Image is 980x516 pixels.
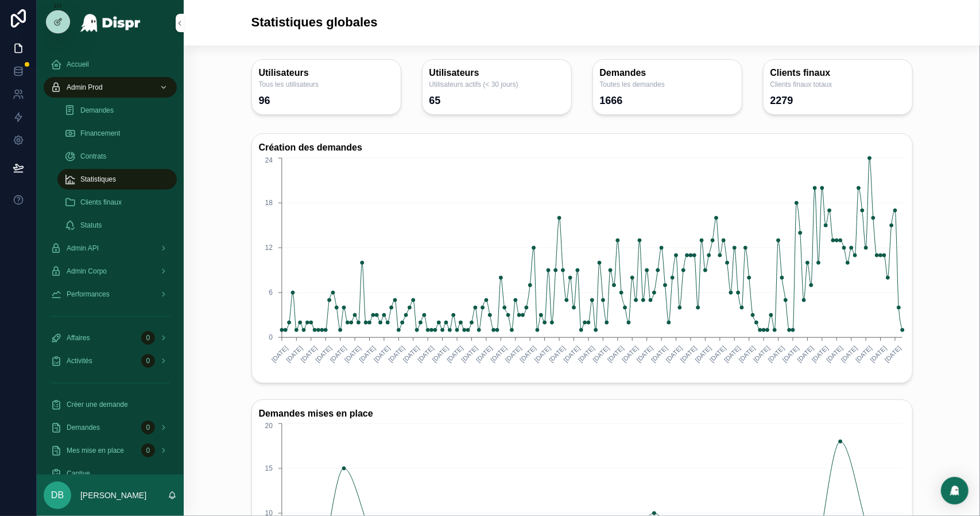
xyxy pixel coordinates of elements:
text: [DATE] [723,344,742,363]
a: Captive [44,463,177,484]
a: Performances [44,284,177,305]
img: App logo [80,14,141,32]
text: [DATE] [752,344,771,363]
span: Statistiques [80,175,116,184]
span: Financement [80,129,120,138]
h3: Clients finaux [770,67,905,80]
p: [PERSON_NAME] [80,490,146,501]
a: Mes mise en place0 [44,440,177,461]
text: [DATE] [489,344,508,363]
text: [DATE] [839,344,858,363]
a: Statistiques [57,169,177,190]
text: [DATE] [358,344,377,363]
tspan: 0 [269,333,273,341]
a: Activités0 [44,351,177,371]
a: Admin Prod [44,77,177,98]
text: [DATE] [518,344,537,363]
h3: Utilisateurs [429,67,564,80]
span: Clients finaux totaux [770,80,905,89]
span: Accueil [67,60,89,69]
tspan: 20 [265,422,273,430]
text: [DATE] [591,344,610,363]
div: 1666 [600,94,623,107]
text: [DATE] [387,344,406,363]
text: [DATE] [445,344,464,363]
div: 2279 [770,94,793,107]
text: [DATE] [314,344,333,363]
span: Admin Corpo [67,267,107,276]
text: [DATE] [664,344,683,363]
text: [DATE] [694,344,712,363]
div: 0 [141,421,155,434]
span: Performances [67,290,110,299]
text: [DATE] [869,344,888,363]
tspan: 12 [265,244,273,252]
span: Mes mise en place [67,446,124,455]
h3: Création des demandes [259,141,905,155]
text: [DATE] [737,344,756,363]
text: [DATE] [796,344,815,363]
text: [DATE] [372,344,391,363]
a: Statuts [57,215,177,236]
a: Affaires0 [44,328,177,348]
div: 0 [141,354,155,368]
text: [DATE] [810,344,829,363]
div: 0 [141,331,155,345]
tspan: 15 [265,465,273,473]
tspan: 18 [265,199,273,207]
text: [DATE] [460,344,479,363]
text: [DATE] [299,344,318,363]
a: Demandes0 [44,417,177,438]
text: [DATE] [431,344,450,363]
text: [DATE] [285,344,304,363]
text: [DATE] [548,344,567,363]
text: [DATE] [635,344,654,363]
span: Statuts [80,221,102,230]
text: [DATE] [766,344,785,363]
h3: Demandes [600,67,735,80]
span: Toutes les demandes [600,80,735,89]
text: [DATE] [708,344,727,363]
div: 65 [429,94,441,107]
span: Demandes [67,423,100,432]
text: [DATE] [621,344,640,363]
div: 0 [141,444,155,457]
text: [DATE] [328,344,347,363]
text: [DATE] [781,344,800,363]
span: Demandes [80,106,114,115]
text: [DATE] [503,344,522,363]
h3: Demandes mises en place [259,407,905,421]
a: Contrats [57,146,177,167]
span: DB [51,488,64,502]
text: [DATE] [825,344,844,363]
a: Admin API [44,238,177,259]
text: [DATE] [854,344,873,363]
span: Clients finaux [80,198,122,207]
tspan: 24 [265,156,273,164]
div: chart [259,155,905,376]
text: [DATE] [576,344,595,363]
text: [DATE] [650,344,669,363]
a: Accueil [44,54,177,75]
a: Financement [57,123,177,144]
text: [DATE] [416,344,435,363]
text: [DATE] [343,344,362,363]
span: Activités [67,356,92,365]
span: Créer une demande [67,400,128,409]
span: Admin API [67,244,99,253]
h1: Statistiques globales [251,14,378,32]
div: 96 [259,94,270,107]
a: Clients finaux [57,192,177,213]
a: Créer une demande [44,394,177,415]
text: [DATE] [679,344,698,363]
tspan: 6 [269,288,273,296]
div: Open Intercom Messenger [941,477,969,505]
text: [DATE] [270,344,289,363]
text: [DATE] [474,344,493,363]
span: Captive [67,469,90,478]
span: Utilisateurs actifs (< 30 jours) [429,80,564,89]
text: [DATE] [884,344,902,363]
div: scrollable content [37,46,184,475]
text: [DATE] [606,344,625,363]
span: Admin Prod [67,83,103,92]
